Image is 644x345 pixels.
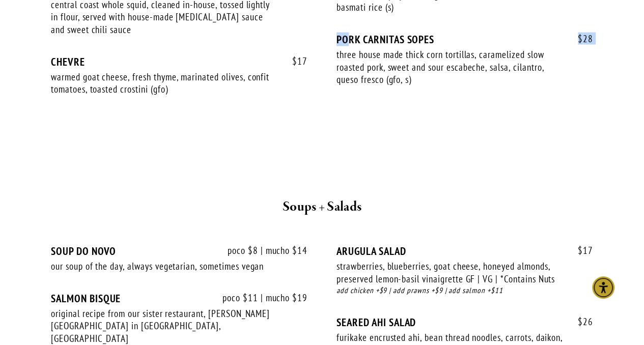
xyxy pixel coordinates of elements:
div: SOUP DO NOVO [51,245,307,257]
div: add chicken +$9 | add prawns +$9 | add salmon +$11 [337,285,593,297]
div: CHEVRE [51,55,307,68]
div: PORK CARNITAS SOPES [337,33,593,46]
div: original recipe from our sister restaurant, [PERSON_NAME][GEOGRAPHIC_DATA] in [GEOGRAPHIC_DATA], ... [51,307,278,345]
div: ARUGULA SALAD [337,245,593,257]
div: three house made thick corn tortillas, caramelized slow roasted pork, sweet and sour escabeche, s... [337,48,564,86]
div: warmed goat cheese, fresh thyme, marinated olives, confit tomatoes, toasted crostini (gfo) [51,71,278,96]
span: $ [292,55,297,67]
h2: Soups + Salads [67,196,577,218]
div: SALMON BISQUE [51,292,307,305]
span: 17 [282,55,307,67]
span: $ [578,33,583,45]
span: poco $8 | mucho $14 [217,245,307,256]
span: $ [578,315,583,328]
div: our soup of the day, always vegetarian, sometimes vegan [51,260,278,273]
span: 17 [568,245,593,256]
span: $ [578,244,583,256]
span: 28 [568,33,593,45]
div: Accessibility Menu [592,276,614,299]
div: strawberries, blueberries, goat cheese, honeyed almonds, preserved lemon-basil vinaigrette GF | V... [337,260,564,285]
span: poco $11 | mucho $19 [212,292,307,304]
div: SEARED AHI SALAD [337,316,593,329]
span: 26 [568,316,593,328]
